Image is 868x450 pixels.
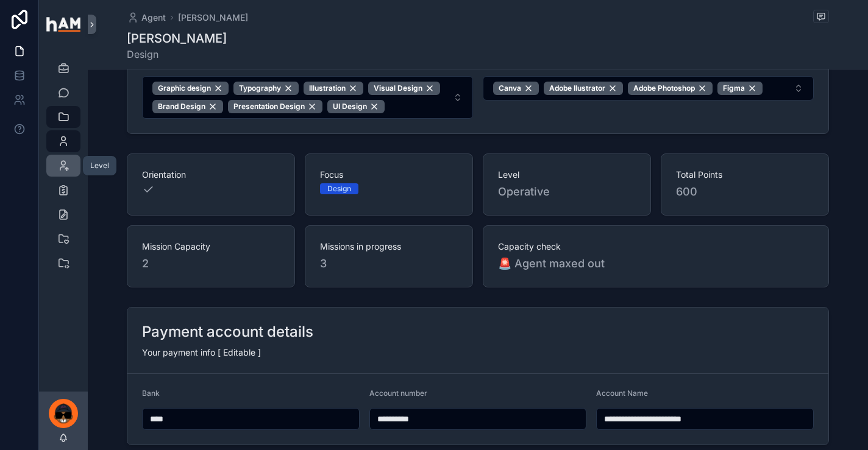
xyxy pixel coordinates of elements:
[233,82,299,95] button: Unselect 2
[158,83,211,93] span: Graphic design
[723,83,745,93] span: Figma
[320,255,458,272] span: 3
[304,82,363,95] button: Unselect 6
[676,183,814,200] span: 600
[374,83,422,93] span: Visual Design
[717,82,763,95] button: Unselect 15
[320,241,458,253] span: Missions in progress
[368,82,440,95] button: Unselect 12
[141,12,166,24] span: Agent
[127,30,227,47] h1: [PERSON_NAME]
[239,83,281,93] span: Typography
[142,255,280,272] span: 2
[369,388,427,398] span: Account number
[544,82,623,95] button: Unselect 5
[39,49,88,290] div: scrollable content
[142,347,261,357] span: Your payment info [ Editable ]
[233,102,305,111] span: Presentation Design
[127,47,227,62] span: Design
[309,83,346,93] span: Illustration
[549,83,605,93] span: Adobe Ilustrator
[127,12,166,24] a: Agent
[596,388,648,398] span: Account Name
[633,83,695,93] span: Adobe Photoshop
[90,161,109,171] div: Level
[152,82,229,95] button: Unselect 4
[142,322,313,342] h2: Payment account details
[228,100,322,113] button: Unselect 14
[142,388,160,398] span: Bank
[483,76,814,100] button: Select Button
[498,183,550,200] span: Operative
[498,169,636,181] span: Level
[142,241,280,253] span: Mission Capacity
[320,169,458,181] span: Focus
[142,76,473,119] button: Select Button
[327,100,385,113] button: Unselect 15
[158,102,205,111] span: Brand Design
[498,241,814,253] span: Capacity check
[499,83,521,93] span: Canva
[628,82,713,95] button: Unselect 9
[327,183,351,194] div: Design
[178,12,248,24] a: [PERSON_NAME]
[493,82,539,95] button: Unselect 10
[498,255,814,272] span: 🚨 Agent maxed out
[152,100,223,113] button: Unselect 13
[676,169,814,181] span: Total Points
[333,102,367,111] span: UI Design
[46,17,80,32] img: App logo
[142,169,280,181] span: Orientation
